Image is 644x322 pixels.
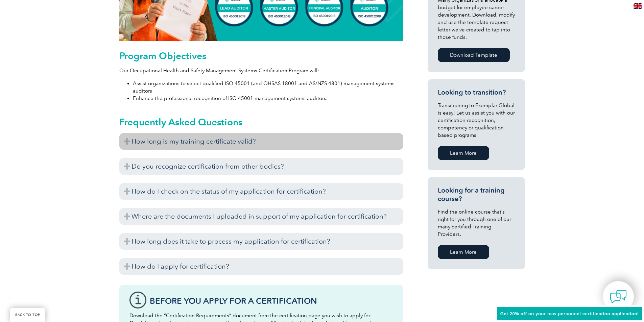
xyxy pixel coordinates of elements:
[500,311,639,316] span: Get 20% off on your new personnel certification application!
[119,208,403,225] h3: Where are the documents I uploaded in support of my application for certification?
[438,208,515,238] p: Find the online course that’s right for you through one of our many certified Training Providers.
[119,183,403,200] h3: How do I check on the status of my application for certification?
[438,88,515,97] h3: Looking to transition?
[119,133,403,150] h3: How long is my training certificate valid?
[119,67,403,74] p: Our Occupational Health and Safety Management Systems Certification Program will:
[634,3,642,9] img: en
[133,80,403,95] li: Assist organizations to select qualified ISO 45001 (and OHSAS 18001 and AS/NZS 4801) management s...
[610,288,627,305] img: contact-chat.png
[438,186,515,203] h3: Looking for a training course?
[119,158,403,175] h3: Do you recognize certification from other bodies?
[133,95,403,102] li: Enhance the professional recognition of ISO 45001 management systems auditors.
[119,50,403,61] h2: Program Objectives
[119,258,403,275] h3: How do I apply for certification?
[438,48,510,62] a: Download Template
[150,297,393,305] h3: Before You Apply For a Certification
[10,308,45,322] a: BACK TO TOP
[438,102,515,139] p: Transitioning to Exemplar Global is easy! Let us assist you with our certification recognition, c...
[438,245,489,259] a: Learn More
[119,233,403,250] h3: How long does it take to process my application for certification?
[119,117,403,127] h2: Frequently Asked Questions
[438,146,489,160] a: Learn More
